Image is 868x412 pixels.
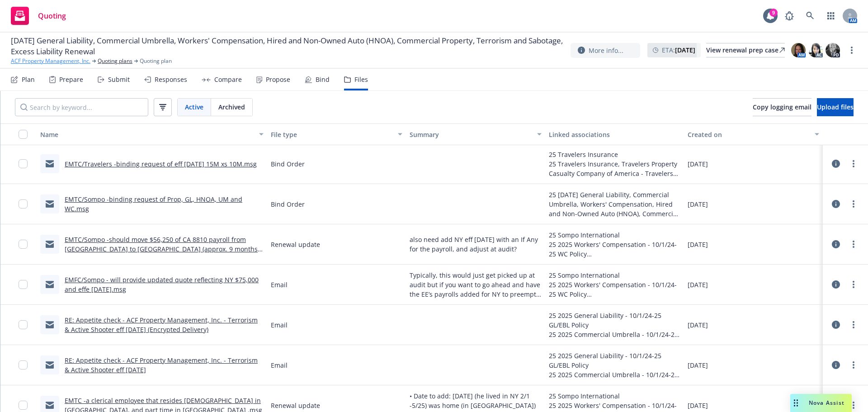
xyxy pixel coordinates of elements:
[688,360,708,370] span: [DATE]
[688,130,809,139] div: Created on
[271,320,288,330] span: Email
[11,35,563,57] span: [DATE] General Liability, Commercial Umbrella, Workers' Compensation, Hired and Non-Owned Auto (H...
[549,230,680,240] div: 25 Sompo International
[7,3,70,28] a: Quoting
[848,400,859,411] a: more
[65,316,258,334] a: RE: Appetite check - ACF Property Management, Inc. - Terrorism & Active Shooter eff [DATE] (Encry...
[706,43,785,57] div: View renewal prep case
[406,123,545,145] button: Summary
[706,43,785,57] a: View renewal prep case
[37,123,267,145] button: Name
[549,330,680,339] div: 25 2025 Commercial Umbrella - 10/1/24-25 XS 10M Policy
[65,235,261,272] a: EMTC/Sompo -should move $56,250 of CA 8810 payroll from [GEOGRAPHIC_DATA] to [GEOGRAPHIC_DATA] (a...
[410,130,531,139] div: Summary
[848,319,859,330] a: more
[822,7,840,25] a: Switch app
[410,235,541,254] span: also need add NY eff [DATE] with an If Any for the payroll, and adjust at audit?
[791,43,806,57] img: photo
[545,123,684,145] button: Linked associations
[15,98,148,116] input: Search by keyword...
[688,159,708,169] span: [DATE]
[65,356,258,374] a: RE: Appetite check - ACF Property Management, Inc. - Terrorism & Active Shooter eff [DATE]
[59,76,83,83] div: Prepare
[19,280,28,289] input: Toggle Row Selected
[675,46,695,54] strong: [DATE]
[549,150,680,159] div: 25 Travelers Insurance
[688,280,708,289] span: [DATE]
[271,280,288,289] span: Email
[40,130,254,139] div: Name
[271,159,305,169] span: Bind Order
[19,320,28,329] input: Toggle Row Selected
[271,199,305,209] span: Bind Order
[549,270,680,280] div: 25 Sompo International
[218,102,245,112] span: Archived
[848,239,859,250] a: more
[688,401,708,410] span: [DATE]
[549,190,680,218] div: 25 [DATE] General Liability, Commercial Umbrella, Workers' Compensation, Hired and Non-Owned Auto...
[848,199,859,209] a: more
[549,311,680,330] div: 25 2025 General Liability - 10/1/24-25 GL/EBL Policy
[549,391,680,401] div: 25 Sompo International
[271,360,288,370] span: Email
[65,275,259,294] a: EMFC/Sompo - will provide updated quote reflecting NY $75,000 and effe [DATE].msg
[267,123,406,145] button: File type
[19,159,28,168] input: Toggle Row Selected
[753,103,811,111] span: Copy logging email
[271,401,320,410] span: Renewal update
[140,57,172,65] span: Quoting plan
[214,76,242,83] div: Compare
[688,320,708,330] span: [DATE]
[19,401,28,410] input: Toggle Row Selected
[354,76,368,83] div: Files
[22,76,35,83] div: Plan
[549,370,680,379] div: 25 2025 Commercial Umbrella - 10/1/24-25 XS 10M Policy
[817,98,854,116] button: Upload files
[549,130,680,139] div: Linked associations
[688,199,708,209] span: [DATE]
[549,240,680,259] div: 25 2025 Workers' Compensation - 10/1/24-25 WC Policy
[271,240,320,249] span: Renewal update
[848,279,859,290] a: more
[65,195,242,213] a: EMTC/Sompo -binding request of Prop, GL, HNOA, UM and WC.msg
[848,360,859,370] a: more
[846,45,857,56] a: more
[108,76,130,83] div: Submit
[848,158,859,169] a: more
[801,7,819,25] a: Search
[19,240,28,249] input: Toggle Row Selected
[808,43,823,57] img: photo
[684,123,823,145] button: Created on
[549,159,680,178] div: 25 Travelers Insurance, Travelers Property Casualty Company of America - Travelers Insurance
[790,394,852,412] button: Nova Assist
[11,57,90,65] a: ACF Property Management, Inc.
[549,351,680,370] div: 25 2025 General Liability - 10/1/24-25 GL/EBL Policy
[38,12,66,19] span: Quoting
[817,103,854,111] span: Upload files
[790,394,802,412] div: Drag to move
[65,160,257,168] a: EMTC/Travelers -binding request of eff [DATE] 15M xs 10M.msg
[185,102,203,112] span: Active
[571,43,640,58] button: More info...
[19,360,28,369] input: Toggle Row Selected
[266,76,290,83] div: Propose
[19,130,28,139] input: Select all
[549,280,680,299] div: 25 2025 Workers' Compensation - 10/1/24-25 WC Policy
[155,76,187,83] div: Responses
[662,45,695,55] span: ETA :
[809,399,844,407] span: Nova Assist
[19,199,28,208] input: Toggle Row Selected
[589,46,623,55] span: More info...
[688,240,708,249] span: [DATE]
[753,98,811,116] button: Copy logging email
[780,7,798,25] a: Report a Bug
[769,9,778,17] div: 9
[316,76,330,83] div: Bind
[826,43,840,57] img: photo
[410,270,541,299] span: Typically, this would just get picked up at audit but if you want to go ahead and have the EE’s p...
[98,57,132,65] a: Quoting plans
[271,130,392,139] div: File type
